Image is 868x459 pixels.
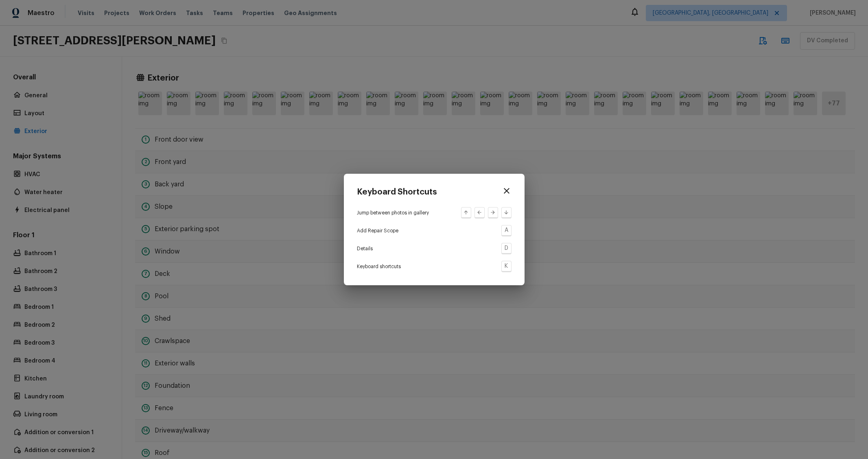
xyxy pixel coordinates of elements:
p: K [505,262,508,270]
p: Details [357,245,373,252]
p: Keyboard shortcuts [357,263,401,270]
p: A [505,226,508,234]
h4: Keyboard Shortcuts [357,187,437,197]
p: Add Repair Scope [357,227,398,234]
p: D [505,244,508,252]
p: Jump between photos in gallery [357,210,429,216]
